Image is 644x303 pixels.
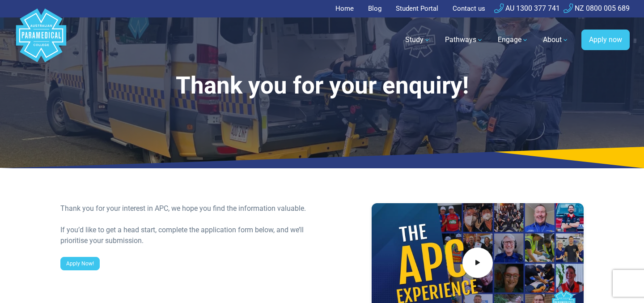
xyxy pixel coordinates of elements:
a: Engage [492,27,534,52]
a: Apply now [581,30,630,50]
a: AU 1300 377 741 [494,4,560,13]
a: About [538,27,574,52]
a: Apply Now! [60,257,100,270]
div: Thank you for your interest in APC, we hope you find the information valuable. [60,203,317,214]
h1: Thank you for your enquiry! [60,72,584,100]
a: NZ 0800 005 689 [563,4,630,13]
a: Study [400,27,436,52]
div: If you’d like to get a head start, complete the application form below, and we’ll prioritise your... [60,225,317,246]
a: Australian Paramedical College [14,17,68,63]
a: Pathways [440,27,489,52]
